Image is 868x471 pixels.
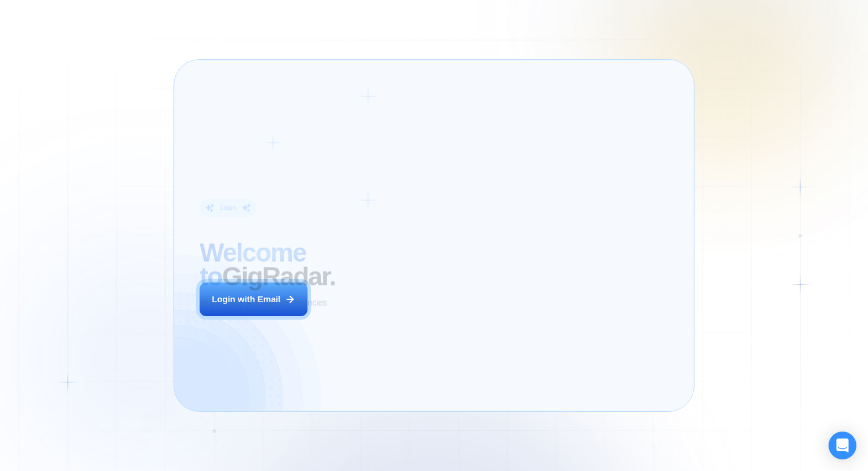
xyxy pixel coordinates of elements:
div: Login with Email [212,294,280,306]
div: Open Intercom Messenger [829,432,856,459]
h2: ‍ GigRadar. [200,241,396,288]
p: AI Business Manager for Agencies [200,297,327,309]
div: Login [220,204,236,212]
span: Welcome to [200,238,306,291]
